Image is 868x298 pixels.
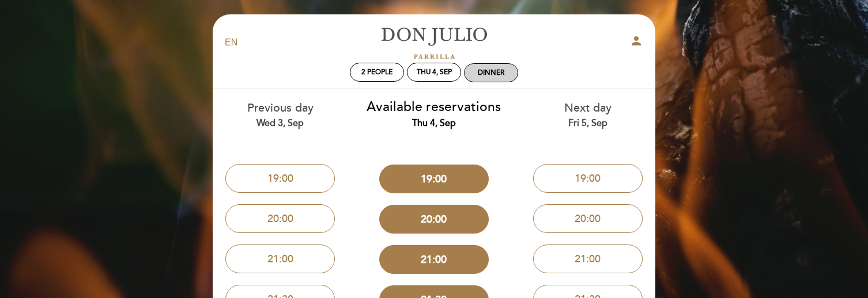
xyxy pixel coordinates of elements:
i: person [629,34,643,48]
button: 21:00 [379,245,489,274]
button: person [629,34,643,52]
div: Dinner [478,68,504,77]
button: 21:00 [225,244,335,273]
button: 20:00 [533,204,643,233]
button: 19:00 [225,164,335,193]
div: Fri 5, Sep [519,117,656,130]
button: 20:00 [379,205,489,234]
button: 20:00 [225,204,335,233]
button: 19:00 [379,165,489,193]
button: 19:00 [533,164,643,193]
div: Previous day [212,100,349,129]
span: 2 people [361,68,393,77]
button: 21:00 [533,244,643,273]
div: Next day [519,100,656,129]
div: Thu 4, Sep [366,117,503,130]
a: [PERSON_NAME] [362,27,506,59]
div: Available reservations [366,98,503,130]
div: Wed 3, Sep [212,117,349,130]
div: Thu 4, Sep [417,68,452,77]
